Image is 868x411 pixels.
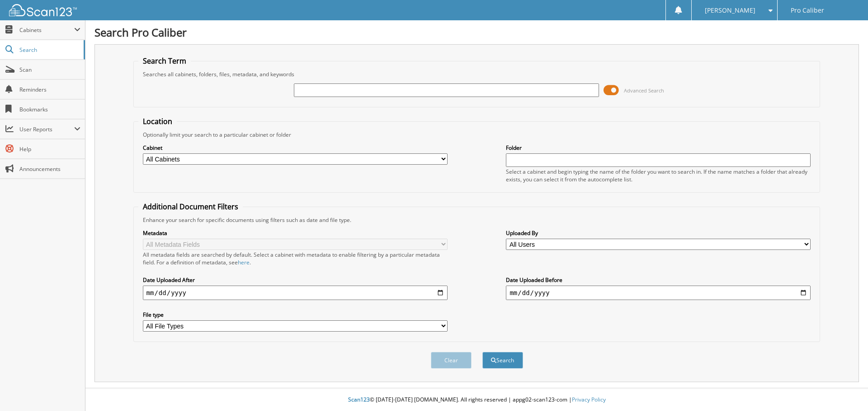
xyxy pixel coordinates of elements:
[138,202,243,212] legend: Additional Document Filters
[19,26,74,34] span: Cabinets
[624,87,664,94] span: Advanced Search
[19,66,80,74] span: Scan
[482,352,523,369] button: Search
[19,125,74,133] span: User Reports
[506,276,811,284] label: Date Uploaded Before
[348,396,370,403] span: Scan123
[431,352,472,369] button: Clear
[19,46,79,54] span: Search
[143,229,448,237] label: Metadata
[9,4,77,16] img: scan123-logo-white.svg
[19,165,80,173] span: Announcements
[94,25,859,40] h1: Search Pro Caliber
[138,131,816,139] div: Optionally limit your search to a particular cabinet or folder
[572,396,606,403] a: Privacy Policy
[138,70,816,78] div: Searches all cabinets, folders, files, metadata, and keywords
[19,106,80,113] span: Bookmarks
[143,276,448,284] label: Date Uploaded After
[506,168,811,183] div: Select a cabinet and begin typing the name of the folder you want to search in. If the name match...
[143,251,448,266] div: All metadata fields are searched by default. Select a cabinet with metadata to enable filtering b...
[143,311,448,319] label: File type
[791,8,824,13] span: Pro Caliber
[19,145,80,153] span: Help
[85,389,868,411] div: © [DATE]-[DATE] [DOMAIN_NAME]. All rights reserved | appg02-scan123-com |
[138,116,177,126] legend: Location
[506,286,811,300] input: end
[143,286,448,300] input: start
[705,8,755,13] span: [PERSON_NAME]
[138,56,191,66] legend: Search Term
[238,259,250,266] a: here
[19,86,80,93] span: Reminders
[506,144,811,152] label: Folder
[506,229,811,237] label: Uploaded By
[143,144,448,152] label: Cabinet
[138,216,816,224] div: Enhance your search for specific documents using filters such as date and file type.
